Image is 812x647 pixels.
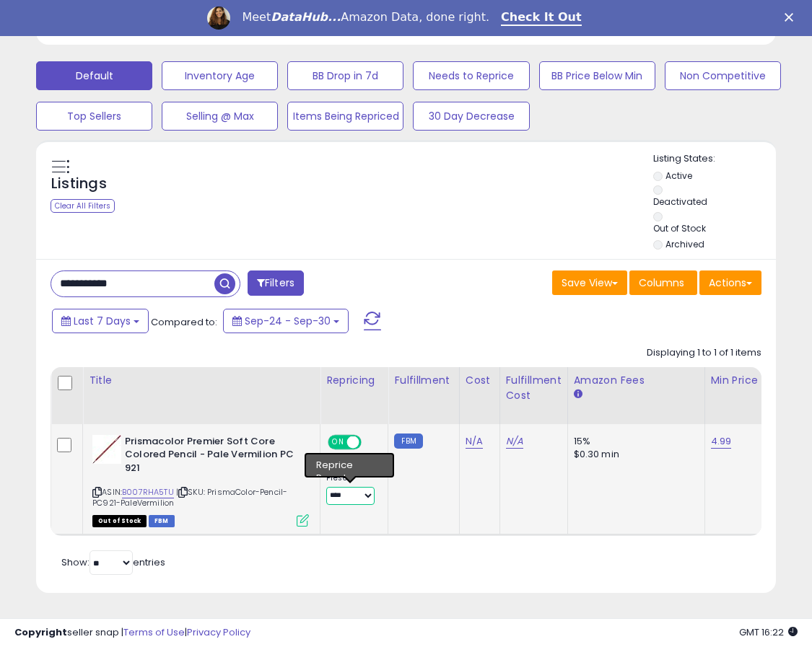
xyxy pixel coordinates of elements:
button: BB Drop in 7d [287,61,403,90]
span: Last 7 Days [74,314,131,328]
button: 30 Day Decrease [413,102,529,131]
small: FBM [394,433,422,449]
button: BB Price Below Min [539,61,655,90]
a: 4.99 [711,434,732,449]
label: Active [665,170,692,182]
div: Preset: [326,473,377,506]
div: 15% [574,435,694,448]
div: Displaying 1 to 1 of 1 items [647,346,761,360]
span: Columns [639,276,684,290]
small: Amazon Fees. [574,388,582,401]
button: Inventory Age [162,61,278,90]
button: Default [36,61,152,90]
a: B007RHA5TU [122,486,174,498]
div: Title [89,373,314,388]
div: Cost [466,373,494,388]
div: Clear All Filters [51,199,115,213]
a: N/A [506,434,523,449]
span: Show: entries [61,555,165,569]
span: ON [329,436,347,448]
a: Privacy Policy [187,625,250,639]
button: Selling @ Max [162,102,278,131]
div: $0.30 min [574,448,694,461]
span: FBM [149,515,175,527]
a: N/A [466,434,483,449]
span: OFF [359,436,383,448]
button: Last 7 Days [52,309,149,333]
button: Columns [629,270,697,295]
div: ASIN: [92,435,309,526]
button: Actions [699,270,761,295]
div: Meet Amazon Data, done right. [242,10,489,25]
b: Prismacolor Premier Soft Core Colored Pencil - Pale Vermilion PC 921 [125,435,300,479]
p: Listing States: [653,152,776,166]
span: Sep-24 - Sep-30 [245,314,331,328]
div: Repricing [326,373,382,388]
label: Archived [665,238,704,250]
div: Fulfillment [394,373,453,388]
span: Compared to: [151,315,217,329]
div: Amazon AI [326,457,377,470]
label: Deactivated [653,195,707,208]
label: Out of Stock [653,222,706,234]
a: Terms of Use [123,625,185,639]
div: Fulfillment Cost [506,373,562,403]
img: Profile image for Georgie [207,6,230,30]
a: Check It Out [501,10,582,26]
img: 31BB4aioBuL._SL40_.jpg [92,435,121,464]
div: Close [785,13,799,22]
span: 2025-10-8 16:22 GMT [739,625,798,639]
h5: Listings [51,174,107,194]
span: | SKU: PrismaColor-Pencil-PC921-PaleVermilion [92,486,287,508]
button: Filters [248,270,304,296]
button: Needs to Reprice [413,61,529,90]
span: All listings that are currently out of stock and unavailable for purchase on Amazon [92,515,147,527]
div: Min Price [711,373,785,388]
button: Non Competitive [665,61,781,90]
button: Sep-24 - Sep-30 [223,309,349,333]
button: Top Sellers [36,102,152,131]
strong: Copyright [14,625,67,639]
div: seller snap | | [14,626,250,640]
div: Amazon Fees [574,373,699,388]
i: DataHub... [271,10,341,24]
button: Save View [552,270,627,295]
button: Items Being Repriced [287,102,403,131]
